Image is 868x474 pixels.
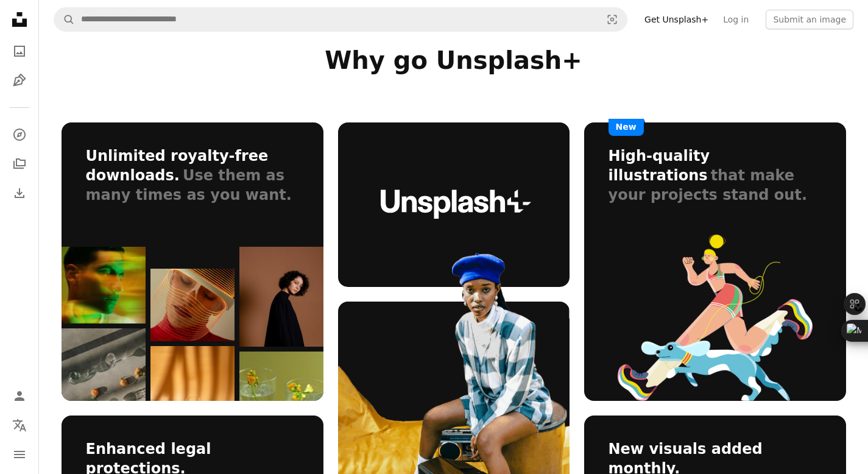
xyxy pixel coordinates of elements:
h2: Why go Unsplash+ [62,46,846,75]
h3: High-quality illustrations [609,147,710,184]
a: Home — Unsplash [7,7,32,34]
form: Find visuals sitewide [54,7,627,32]
img: bento_img-03.jpg [150,269,235,341]
a: Collections [7,152,32,176]
img: bento_img-04.jpg [150,346,235,465]
button: Search Unsplash [54,8,75,31]
button: Visual search [598,8,627,31]
h3: Unlimited royalty-free downloads. [86,147,269,184]
img: bento_img-05.jpg [239,247,323,347]
button: Submit an image [766,10,853,29]
img: bento_img-06.jpg [239,352,323,465]
img: bento_img-illustration.png [618,235,813,401]
a: Illustrations [7,68,32,93]
span: Use them as many times as you want. [86,167,292,203]
span: New [609,119,644,136]
a: Explore [7,122,32,147]
button: Menu [7,442,32,467]
img: bento_img-01.jpg [62,247,146,324]
span: that make your projects stand out. [609,167,808,203]
a: Get Unsplash+ [637,10,716,29]
button: Language [7,413,32,437]
a: Download History [7,181,32,205]
a: Photos [7,39,32,63]
img: bento_img-02.jpg [62,328,146,465]
a: Log in [716,10,756,29]
a: Log in / Sign up [7,384,32,408]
